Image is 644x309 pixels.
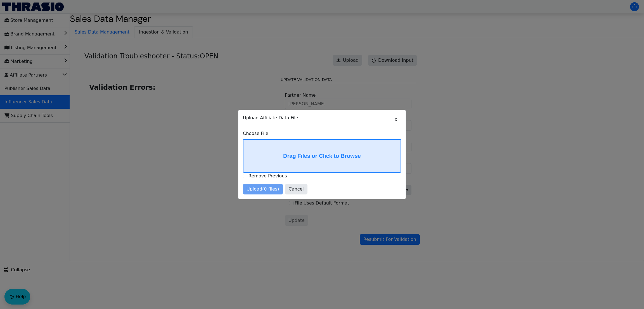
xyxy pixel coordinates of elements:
span: Cancel [289,186,304,192]
label: Drag Files or Click to Browse [243,140,401,172]
button: Cancel [285,184,307,194]
p: Upload Affiliate Data File [243,115,401,121]
span: X [394,117,397,123]
button: X [391,115,401,125]
label: Choose File [243,130,401,137]
label: Remove Previous [248,173,287,179]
